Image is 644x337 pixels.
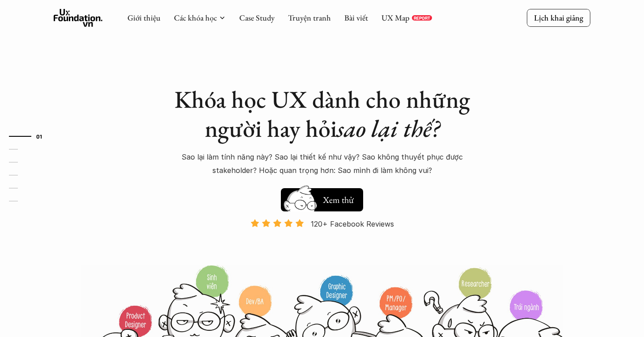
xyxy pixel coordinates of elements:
a: Lịch khai giảng [527,9,590,26]
a: Bài viết [344,13,368,23]
a: 01 [9,131,51,142]
a: Xem thử [281,184,363,211]
p: REPORT [414,15,430,21]
p: Sao lại làm tính năng này? Sao lại thiết kế như vậy? Sao không thuyết phục được stakeholder? Hoặc... [170,150,474,177]
a: Giới thiệu [127,13,161,23]
a: Case Study [239,13,275,23]
a: Truyện tranh [288,13,331,23]
p: Lịch khai giảng [534,13,583,23]
em: sao lại thế? [337,113,440,144]
a: REPORT [412,15,432,21]
a: UX Map [381,13,410,23]
h1: Khóa học UX dành cho những người hay hỏi [165,85,479,143]
strong: 01 [36,133,42,139]
a: 120+ Facebook Reviews [242,219,402,264]
p: 120+ Facebook Reviews [311,217,394,231]
a: Các khóa học [174,13,217,23]
h5: Xem thử [323,194,354,206]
